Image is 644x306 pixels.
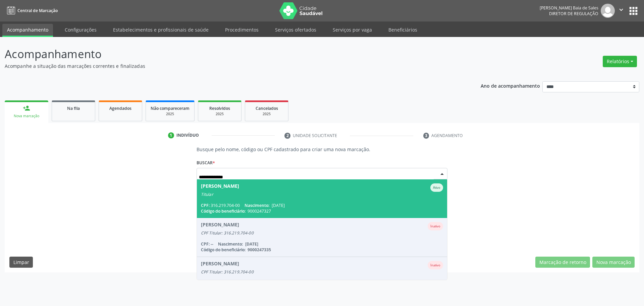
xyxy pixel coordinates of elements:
a: Serviços por vaga [328,24,377,36]
div: Nova marcação [9,114,44,119]
button: Nova marcação [592,257,635,268]
button: apps [628,5,639,17]
button:  [615,4,628,18]
a: Acompanhamento [2,24,53,37]
a: Configurações [60,24,101,36]
a: Estabelecimentos e profissionais de saúde [108,24,213,36]
label: Buscar [197,158,215,168]
button: Relatórios [603,56,637,67]
i:  [618,6,625,13]
span: Central de Marcação [17,8,58,13]
div: [PERSON_NAME] Baia de Sales [540,5,598,11]
p: Acompanhamento [5,46,449,62]
div: 316.219.704-00 [201,203,443,208]
span: Agendados [109,105,131,111]
div: [PERSON_NAME] [201,183,239,192]
button: Limpar [9,257,33,268]
span: [DATE] [272,203,285,208]
span: CPF: [201,203,210,208]
div: person_add [23,104,30,112]
div: 1 [168,132,174,138]
div: 2025 [250,112,283,117]
a: Beneficiários [384,24,422,36]
button: Marcação de retorno [535,257,590,268]
div: 2025 [151,112,190,117]
p: Acompanhe a situação das marcações correntes e finalizadas [5,62,449,70]
p: Busque pelo nome, código ou CPF cadastrado para criar uma nova marcação. [197,146,448,153]
span: Diretor de regulação [549,11,598,16]
div: Titular [201,192,443,197]
a: Central de Marcação [5,5,58,16]
span: Não compareceram [151,105,190,111]
div: Indivíduo [176,132,199,138]
span: Resolvidos [209,105,230,111]
span: Cancelados [256,105,278,111]
span: Código do beneficiário: [201,208,246,214]
div: 2025 [203,112,236,117]
a: Procedimentos [220,24,263,36]
img: img [601,4,615,18]
span: Nascimento: [245,203,269,208]
span: Na fila [67,105,80,111]
p: Ano de acompanhamento [481,81,540,90]
small: Ativo [433,185,440,190]
a: Serviços ofertados [270,24,321,36]
span: 9000247327 [248,208,271,214]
